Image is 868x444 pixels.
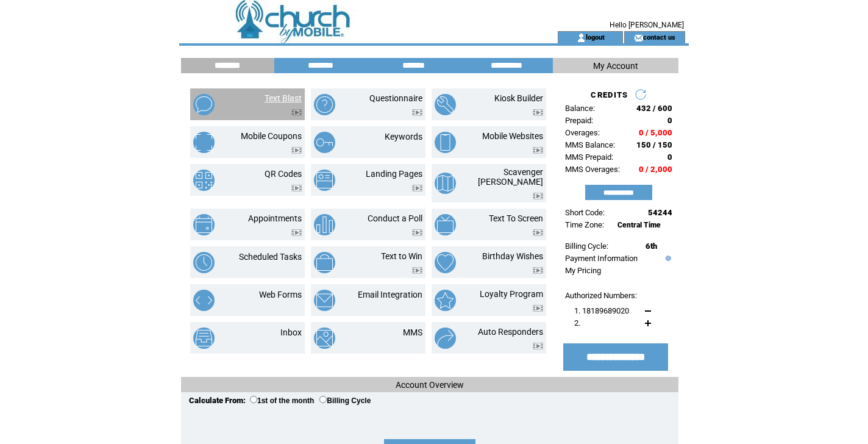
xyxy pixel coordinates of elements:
img: video.png [412,109,422,116]
span: Billing Cycle: [565,242,608,251]
img: video.png [291,109,302,116]
span: 6th [646,242,657,251]
a: Auto Responders [478,327,543,337]
img: mobile-coupons.png [193,132,215,153]
a: Scheduled Tasks [239,252,302,262]
img: kiosk-builder.png [435,94,456,115]
span: MMS Overages: [565,165,620,174]
img: video.png [533,343,543,349]
a: My Pricing [565,266,601,275]
img: account_icon.gif [577,33,586,43]
img: landing-pages.png [314,170,335,191]
img: video.png [412,185,422,192]
img: video.png [533,267,543,274]
img: video.png [533,305,543,312]
img: video.png [291,229,302,236]
input: 1st of the month [250,396,257,403]
span: 0 / 5,000 [639,128,672,137]
a: Keywords [385,132,422,141]
a: Conduct a Poll [368,213,422,223]
img: scheduled-tasks.png [193,252,215,273]
img: scavenger-hunt.png [435,173,456,194]
span: Hello [PERSON_NAME] [610,21,684,29]
input: Billing Cycle [319,396,327,403]
a: logout [586,33,605,41]
a: Landing Pages [366,169,422,179]
img: mobile-websites.png [435,132,456,153]
a: Questionnaire [369,93,422,103]
img: video.png [533,229,543,236]
a: Text Blast [265,93,302,103]
label: Billing Cycle [319,396,371,405]
span: Account Overview [396,380,464,390]
span: 0 [667,152,672,162]
img: conduct-a-poll.png [314,214,335,235]
img: loyalty-program.png [435,290,456,311]
a: Appointments [248,213,302,223]
img: help.gif [663,256,671,261]
a: Scavenger [PERSON_NAME] [478,167,543,187]
img: video.png [533,109,543,116]
a: Kiosk Builder [494,93,543,103]
img: video.png [412,267,422,274]
a: Payment Information [565,254,638,263]
img: web-forms.png [193,290,215,311]
img: video.png [533,147,543,154]
a: QR Codes [265,169,302,179]
span: 54244 [648,208,672,217]
span: 432 / 600 [636,104,672,113]
img: inbox.png [193,328,215,349]
span: MMS Prepaid: [565,152,613,162]
span: Time Zone: [565,220,604,229]
span: Overages: [565,128,600,137]
img: questionnaire.png [314,94,335,115]
a: Loyalty Program [480,289,543,299]
img: appointments.png [193,214,215,235]
span: CREDITS [591,90,628,99]
img: text-to-win.png [314,252,335,273]
a: MMS [403,328,422,337]
a: Text To Screen [489,213,543,223]
label: 1st of the month [250,396,314,405]
img: keywords.png [314,132,335,153]
img: contact_us_icon.gif [634,33,643,43]
span: Balance: [565,104,595,113]
a: Inbox [280,328,302,337]
span: 0 [667,116,672,125]
span: 150 / 150 [636,140,672,149]
img: video.png [291,147,302,154]
a: Email Integration [358,290,422,299]
img: birthday-wishes.png [435,252,456,273]
span: 0 / 2,000 [639,165,672,174]
img: text-to-screen.png [435,214,456,235]
span: Authorized Numbers: [565,291,637,300]
span: Central Time [617,221,661,229]
a: contact us [643,33,675,41]
img: video.png [533,193,543,199]
img: text-blast.png [193,94,215,115]
a: Mobile Coupons [241,131,302,141]
span: Short Code: [565,208,605,217]
img: auto-responders.png [435,328,456,349]
span: Calculate From: [189,396,246,405]
img: mms.png [314,328,335,349]
span: 1. 18189689020 [574,306,629,315]
img: email-integration.png [314,290,335,311]
span: 2. [574,318,580,328]
span: My Account [593,61,638,71]
a: Birthday Wishes [482,251,543,261]
span: Prepaid: [565,116,593,125]
img: video.png [412,229,422,236]
a: Web Forms [259,290,302,299]
a: Mobile Websites [482,131,543,141]
img: video.png [291,185,302,192]
img: qr-codes.png [193,170,215,191]
span: MMS Balance: [565,140,615,149]
a: Text to Win [381,251,422,261]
